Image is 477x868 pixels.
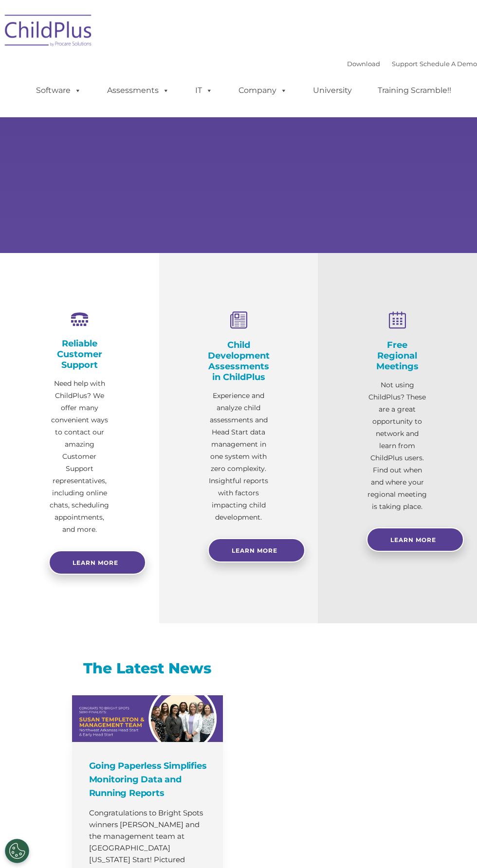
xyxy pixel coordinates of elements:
a: IT [185,81,222,100]
a: Assessments [97,81,179,100]
span: Learn More [232,547,277,554]
p: Need help with ChildPlus? We offer many convenient ways to contact our amazing Customer Support r... [49,378,110,536]
a: Schedule A Demo [420,60,477,68]
a: Company [229,81,297,100]
a: Learn More [208,538,305,562]
h4: Reliable Customer Support [49,338,110,370]
a: Training Scramble!! [368,81,461,100]
h4: Going Paperless Simplifies Monitoring Data and Running Reports [89,759,208,800]
iframe: Form 0 [255,649,405,722]
button: Cookies Settings [5,839,29,863]
h4: Free Regional Meetings [367,340,428,372]
p: Experience and analyze child assessments and Head Start data management in one system with zero c... [208,390,270,524]
font: | [347,60,477,68]
a: Software [26,81,91,100]
a: Learn More [367,527,464,552]
a: Support [392,60,418,68]
h3: The Latest News [72,659,223,678]
p: Not using ChildPlus? These are a great opportunity to network and learn from ChildPlus users. Fin... [367,379,428,513]
span: Learn more [73,559,118,566]
a: University [303,81,362,100]
h4: Child Development Assessments in ChildPlus [208,340,270,382]
span: Learn More [390,536,436,543]
a: Learn more [49,550,146,575]
a: Download [347,60,380,68]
